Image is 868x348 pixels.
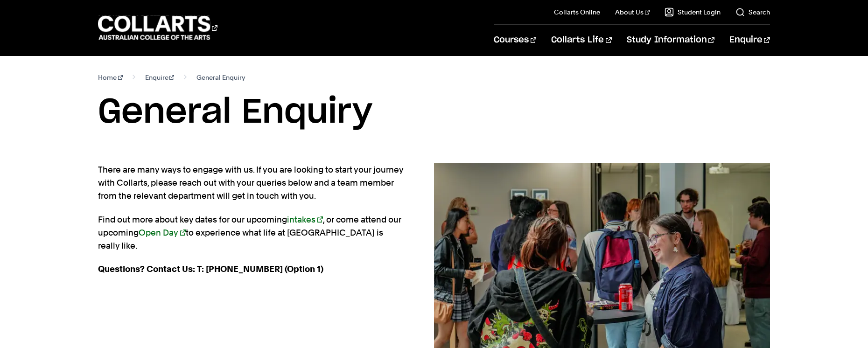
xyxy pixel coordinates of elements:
[287,215,323,224] a: intakes
[196,71,245,84] span: General Enquiry
[139,228,186,237] a: Open Day
[98,14,217,41] div: Go to homepage
[98,163,404,202] p: There are many ways to engage with us. If you are looking to start your journey with Collarts, pl...
[554,7,600,17] a: Collarts Online
[665,7,721,17] a: Student Login
[98,71,123,84] a: Home
[98,91,770,133] h1: General Enquiry
[98,213,404,252] p: Find out more about key dates for our upcoming , or come attend our upcoming to experience what l...
[729,25,770,56] a: Enquire
[627,25,714,56] a: Study Information
[494,25,536,56] a: Courses
[145,71,175,84] a: Enquire
[615,7,650,17] a: About Us
[551,25,611,56] a: Collarts Life
[98,264,323,274] strong: Questions? Contact Us: T: [PHONE_NUMBER] (Option 1)
[735,7,770,17] a: Search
